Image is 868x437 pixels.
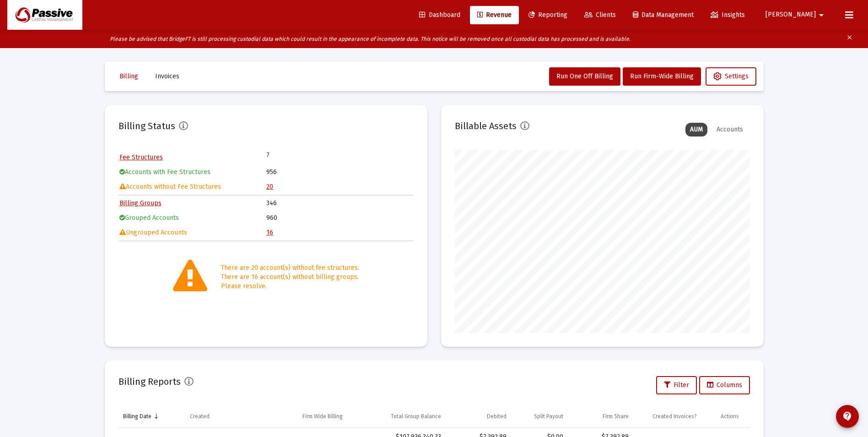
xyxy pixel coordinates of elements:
td: Column Debited [446,405,511,427]
td: Column Created Invoices? [633,405,716,427]
div: Total Group Balance [391,413,441,420]
td: Column Actions [716,405,750,427]
div: Firm Share [603,413,629,420]
button: Invoices [148,67,187,86]
span: Billing [119,72,138,80]
td: Accounts without Fee Structures [119,180,266,194]
div: Created Invoices? [652,413,697,420]
td: Accounts with Fee Structures [119,165,266,179]
button: Settings [706,67,756,86]
a: 20 [266,183,273,191]
div: There are 16 account(s) without billing groups. [221,273,359,282]
td: Column Billing Date [119,405,185,427]
td: 7 [266,151,340,160]
mat-icon: clear [846,32,853,46]
div: Created [190,413,210,420]
a: Insights [703,6,752,24]
span: Run One Off Billing [556,72,613,80]
td: Grouped Accounts [119,211,266,225]
td: Column Firm Wide Billing [282,405,363,427]
div: Split Payout [534,413,563,420]
div: Please resolve. [221,282,359,291]
h2: Billing Status [119,119,175,133]
td: 346 [266,197,413,210]
span: [PERSON_NAME] [766,11,816,19]
div: Billing Date [123,413,151,420]
div: Actions [721,413,739,420]
a: Clients [577,6,623,24]
td: Column Firm Share [568,405,633,427]
h2: Billing Reports [119,374,181,389]
a: Revenue [470,6,519,24]
mat-icon: contact_support [842,411,853,422]
img: Dashboard [14,6,75,24]
td: Column Total Group Balance [363,405,446,427]
span: Reporting [528,11,567,19]
a: Reporting [521,6,575,24]
h2: Billable Assets [455,119,517,133]
i: Please be advised that BridgeFT is still processing custodial data which could result in the appe... [110,36,631,42]
span: Clients [584,11,616,19]
a: Dashboard [412,6,468,24]
a: Data Management [625,6,701,24]
span: Data Management [633,11,694,19]
td: Column Created [185,405,282,427]
button: Billing [112,67,146,86]
span: Revenue [477,11,512,19]
mat-icon: arrow_drop_down [816,6,827,24]
td: Ungrouped Accounts [119,226,266,240]
a: 16 [266,229,273,236]
span: Insights [711,11,745,19]
button: [PERSON_NAME] [755,5,838,24]
div: Accounts [712,123,748,137]
div: Firm Wide Billing [302,413,343,420]
button: Columns [699,376,750,394]
button: Run Firm-Wide Billing [623,67,701,86]
button: Run One Off Billing [549,67,620,86]
div: There are 20 account(s) without fee structures. [221,263,359,273]
span: Filter [664,381,689,389]
span: Run Firm-Wide Billing [630,72,694,80]
a: Billing Groups [119,199,162,207]
div: AUM [685,123,707,137]
div: Debited [487,413,507,420]
td: 960 [266,211,413,225]
span: Dashboard [419,11,460,19]
span: Columns [707,381,742,389]
button: Filter [656,376,697,394]
a: Fee Structures [119,153,163,161]
td: Column Split Payout [511,405,568,427]
td: 956 [266,165,413,179]
span: Invoices [155,72,179,80]
span: Settings [713,72,749,80]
